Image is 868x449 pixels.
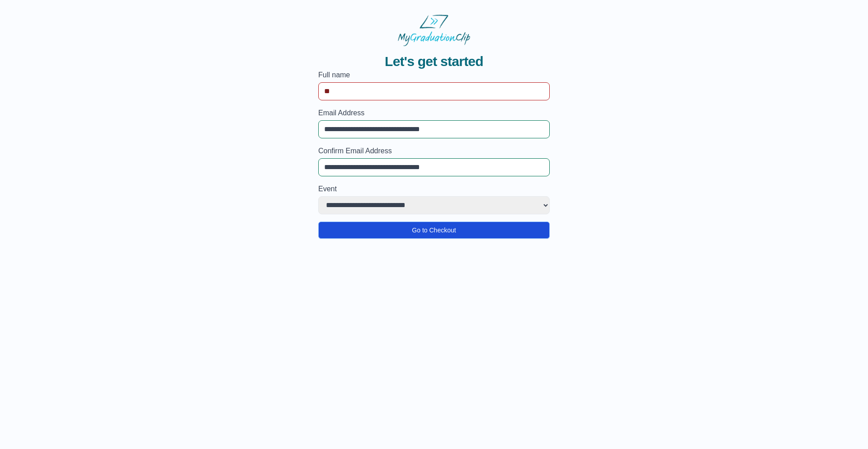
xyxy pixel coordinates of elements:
[318,146,550,156] label: Confirm Email Address
[318,184,550,194] label: Event
[318,70,550,80] label: Full name
[385,53,483,70] span: Let's get started
[318,108,550,118] label: Email Address
[398,14,470,46] img: MyGraduationClip
[318,222,550,239] button: Go to Checkout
